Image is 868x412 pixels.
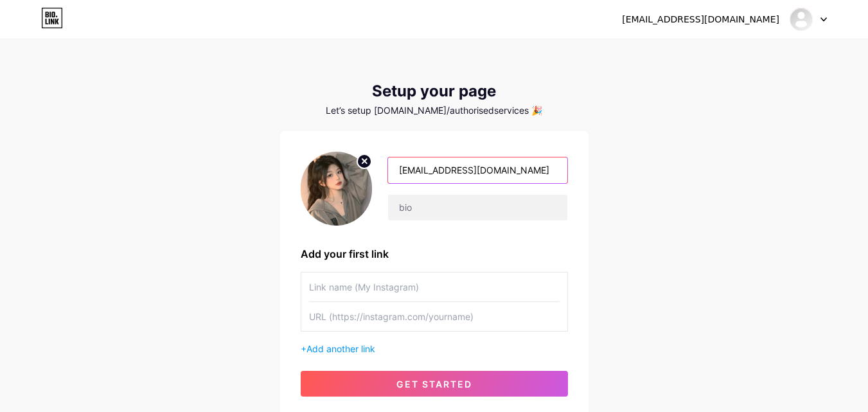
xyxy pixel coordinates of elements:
span: get started [396,379,472,390]
div: [EMAIL_ADDRESS][DOMAIN_NAME] [622,13,779,26]
div: Setup your page [280,82,589,100]
button: get started [301,371,568,397]
img: authorisedservices [789,7,813,31]
div: Add your first link [301,246,568,262]
img: profile pic [301,152,373,226]
span: Add another link [306,343,375,354]
div: Let’s setup [DOMAIN_NAME]/authorisedservices 🎉 [280,105,589,116]
input: URL (https://instagram.com/yourname) [309,302,560,331]
div: + [301,342,568,355]
input: bio [388,195,567,220]
input: Link name (My Instagram) [309,273,560,301]
input: Your name [388,157,567,183]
